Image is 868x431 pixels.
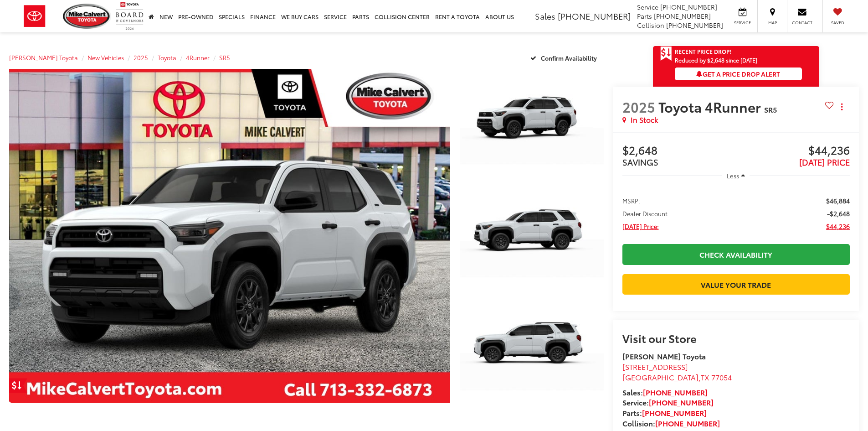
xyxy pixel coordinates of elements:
[622,332,850,344] h2: Visit our Store
[622,222,659,231] span: [DATE] Price:
[762,20,782,26] span: Map
[460,295,604,403] a: Expand Photo 3
[736,144,850,158] span: $44,236
[666,21,723,30] span: [PHONE_NUMBER]
[622,361,688,372] span: [STREET_ADDRESS]
[9,69,450,403] a: Expand Photo 0
[653,46,819,57] a: Get Price Drop Alert Recent Price Drop!
[834,99,850,114] button: Actions
[458,68,605,178] img: 2025 Toyota 4Runner SR5
[675,47,731,55] span: Recent Price Drop!
[622,97,655,116] span: 2025
[660,46,672,62] span: Get Price Drop Alert
[826,222,850,231] span: $44,236
[622,418,720,428] strong: Collision:
[134,53,148,62] a: 2025
[525,50,604,66] button: Confirm Availability
[5,67,454,405] img: 2025 Toyota 4Runner SR5
[827,20,847,26] span: Saved
[701,372,709,382] span: TX
[792,20,812,26] span: Contact
[622,372,699,382] span: [GEOGRAPHIC_DATA]
[654,11,711,21] span: [PHONE_NUMBER]
[158,53,176,62] a: Toyota
[622,209,668,218] span: Dealer Discount
[826,196,850,205] span: $46,884
[622,372,732,382] span: ,
[622,156,658,168] span: SAVINGS
[458,181,605,291] img: 2025 Toyota 4Runner SR5
[622,407,707,418] strong: Parts:
[660,2,717,11] span: [PHONE_NUMBER]
[622,397,714,407] strong: Service:
[558,10,631,22] span: [PHONE_NUMBER]
[460,182,604,290] a: Expand Photo 2
[799,156,850,168] span: [DATE] PRICE
[535,10,555,22] span: Sales
[622,144,736,158] span: $2,648
[675,57,802,63] span: Reduced by $2,648 since [DATE]
[460,69,604,177] a: Expand Photo 1
[764,104,777,114] span: SR5
[219,53,230,62] a: SR5
[642,407,707,418] a: [PHONE_NUMBER]
[732,20,753,26] span: Service
[696,69,780,78] span: Get a Price Drop Alert
[87,53,124,62] a: New Vehicles
[631,114,658,125] span: In Stock
[658,97,764,116] span: Toyota 4Runner
[827,209,850,218] span: -$2,648
[711,372,732,382] span: 77054
[458,294,605,404] img: 2025 Toyota 4Runner SR5
[655,418,720,428] a: [PHONE_NUMBER]
[637,11,652,21] span: Parts
[622,274,850,295] a: Value Your Trade
[649,397,714,407] a: [PHONE_NUMBER]
[841,103,842,110] span: dropdown dots
[541,54,597,62] span: Confirm Availability
[637,21,664,30] span: Collision
[622,387,708,397] strong: Sales:
[9,378,27,393] a: Get Price Drop Alert
[622,351,706,361] strong: [PERSON_NAME] Toyota
[622,361,732,382] a: [STREET_ADDRESS] [GEOGRAPHIC_DATA],TX 77054
[9,53,78,62] a: [PERSON_NAME] Toyota
[722,167,750,184] button: Less
[643,387,708,397] a: [PHONE_NUMBER]
[727,171,739,180] span: Less
[637,2,658,11] span: Service
[63,4,111,29] img: Mike Calvert Toyota
[622,196,640,205] span: MSRP:
[186,53,210,62] a: 4Runner
[622,244,850,265] a: Check Availability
